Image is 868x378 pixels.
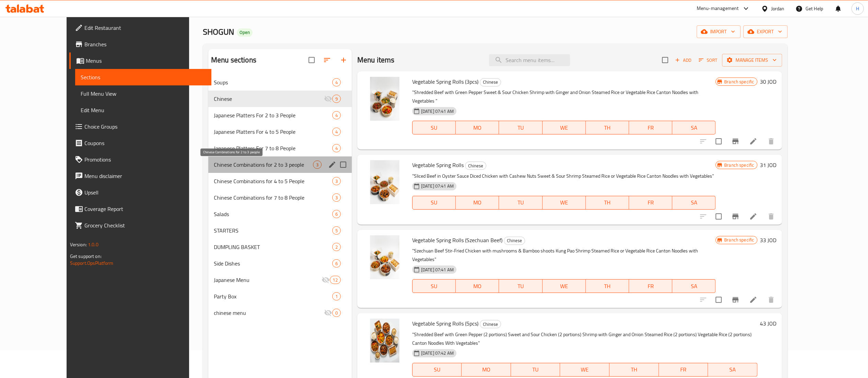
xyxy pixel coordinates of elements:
div: Soups4 [208,74,352,91]
div: items [332,243,341,251]
div: items [332,95,341,103]
button: Branch-specific-item [727,133,744,150]
div: Salads6 [208,206,352,222]
button: Manage items [722,54,782,67]
button: WE [543,196,586,210]
span: Upsell [84,188,206,197]
span: Select all sections [304,53,319,67]
div: Chinese [465,162,486,170]
span: MO [459,198,496,208]
span: Chinese Combinations for 4 to 5 People [214,177,332,185]
span: Chinese [480,320,501,328]
span: TH [589,123,626,133]
a: Edit Menu [75,102,211,118]
span: Branch specific [721,162,757,168]
div: items [332,128,341,136]
span: Sort items [694,55,722,66]
span: chinese menu [214,309,324,317]
span: [DATE] 07:42 AM [418,350,456,356]
button: Sort [697,55,719,66]
button: Add [672,55,694,66]
div: Chinese Combinations for 2 to 3 people3edit [208,156,352,173]
button: FR [659,363,708,377]
span: import [702,27,735,36]
span: Chinese [504,237,525,245]
span: Branch specific [721,79,757,85]
div: Japanese Platters For 4 to 5 People [214,128,332,136]
div: Japanese Platters For 2 to 3 People4 [208,107,352,123]
button: delete [763,208,779,225]
span: SU [415,123,453,133]
span: Edit Restaurant [84,24,206,32]
nav: Menu sections [208,71,352,324]
span: 3 [333,178,340,185]
span: 4 [333,112,340,119]
span: Party Box [214,292,332,300]
span: Japanese Platters For 2 to 3 People [214,111,332,119]
a: Upsell [69,184,211,201]
button: FR [629,121,672,134]
span: Promotions [84,155,206,164]
h2: Menu items [357,55,395,65]
span: Add item [672,55,694,66]
div: Japanese Platters For 4 to 5 People4 [208,123,352,140]
button: Branch-specific-item [727,292,744,308]
span: Soups [214,78,332,86]
a: Menus [69,52,211,69]
span: STARTERS [214,226,332,235]
button: WE [543,279,586,293]
span: Coupons [84,139,206,147]
span: SA [675,123,713,133]
span: Add [674,56,693,64]
span: Salads [214,210,332,218]
p: "Shredded Beef with Green Pepper Sweet & Sour Chicken Shrimp with Ginger and Onion Steamed Rice o... [412,88,716,105]
div: Japanese Menu12 [208,272,352,288]
span: Version: [70,240,87,249]
div: Chinese [504,237,525,245]
span: Chinese [214,95,324,103]
span: Select to update [711,293,726,307]
span: Menus [86,57,206,65]
span: 0 [333,310,340,316]
span: Menu disclaimer [84,172,206,180]
p: "Shredded Beef with Green Pepper (2 portions) Sweet and Sour Chicken (2 portions) Shrimp with Gin... [412,330,757,347]
span: 2 [333,244,340,250]
span: 4 [333,79,340,86]
span: Japanese Platters For 7 to 8 People [214,144,332,152]
button: SU [412,196,456,210]
button: FR [629,196,672,210]
p: "Szechuan Beef Stir-Fried Chicken with mushrooms & Bamboo shoots Kung Pao Shrimp Steamed Rice or ... [412,247,716,264]
div: items [332,210,341,218]
button: FR [629,279,672,293]
span: Full Menu View [81,90,206,98]
div: Side Dishes6 [208,255,352,272]
span: DUMPLING BASKET [214,243,332,251]
span: FR [632,198,670,208]
a: Sections [75,69,211,85]
span: SA [675,198,713,208]
div: Chinese Combinations for 7 to 8 People3 [208,189,352,206]
div: Party Box1 [208,288,352,305]
a: Grocery Checklist [69,217,211,234]
h2: Menu sections [211,55,256,65]
span: Japanese Menu [214,276,322,284]
div: items [332,292,341,300]
span: FR [662,365,706,375]
span: TU [502,198,540,208]
div: Menu-management [697,4,739,13]
button: WE [560,363,610,377]
span: WE [545,198,583,208]
a: Coupons [69,135,211,151]
span: Sections [81,73,206,81]
button: TU [511,363,560,377]
span: [DATE] 07:41 AM [418,108,456,115]
span: Chinese [465,162,486,170]
button: MO [456,121,499,134]
span: Choice Groups [84,122,206,131]
div: items [332,111,341,119]
div: Chinese [480,78,501,86]
div: items [313,161,322,169]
